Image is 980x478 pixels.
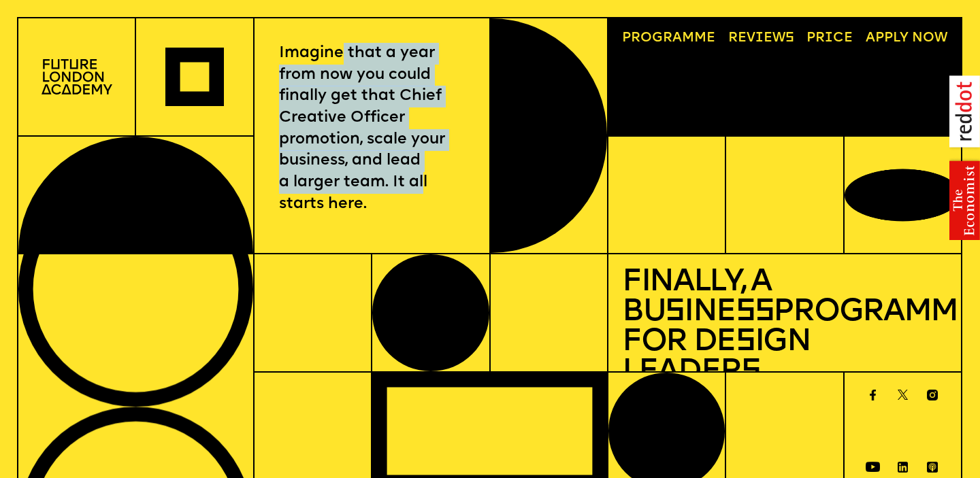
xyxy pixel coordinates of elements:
span: s [736,326,755,358]
span: s [665,296,684,328]
h1: Finally, a Bu ine Programme for De ign Leader [622,268,947,387]
a: Price [800,25,860,52]
span: A [866,31,875,45]
a: Reviews [721,25,801,52]
span: ss [736,296,773,328]
span: s [741,356,760,388]
p: Imagine that a year from now you could finally get that Chief Creative Officer promotion, scale y... [279,43,465,216]
a: Apply now [859,25,954,52]
a: Programme [615,25,722,52]
span: a [672,31,682,45]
